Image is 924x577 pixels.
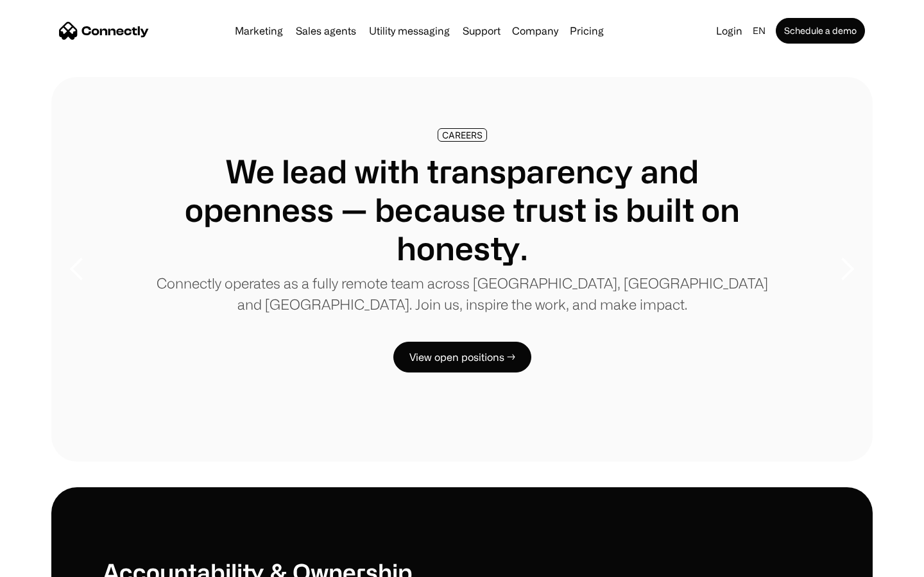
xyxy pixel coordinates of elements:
aside: Language selected: English [13,553,77,573]
a: View open positions → [393,342,531,372]
div: Company [512,22,558,40]
p: Connectly operates as a fully remote team across [GEOGRAPHIC_DATA], [GEOGRAPHIC_DATA] and [GEOGRA... [154,272,770,315]
div: CAREERS [442,130,483,140]
h1: We lead with transparency and openness — because trust is built on honesty. [154,152,770,267]
div: en [753,22,766,40]
a: Sales agents [291,26,361,36]
a: Pricing [565,26,609,36]
ul: Language list [26,555,77,573]
a: Login [711,22,748,40]
a: Schedule a demo [776,18,865,44]
a: Marketing [230,26,288,36]
a: Utility messaging [364,26,455,36]
a: Support [458,26,506,36]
